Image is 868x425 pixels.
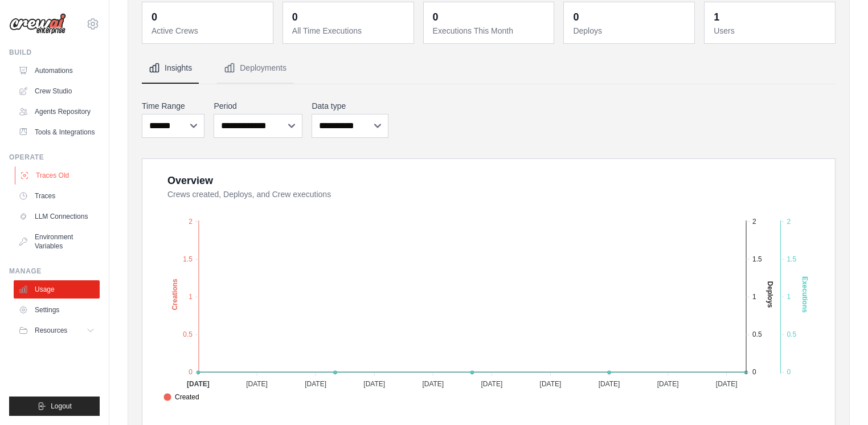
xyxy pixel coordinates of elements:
[51,402,72,411] span: Logout
[481,379,502,387] tspan: [DATE]
[246,379,268,387] tspan: [DATE]
[14,103,100,121] a: Agents Repository
[187,379,210,387] tspan: [DATE]
[9,13,66,35] img: Logo
[14,62,100,80] a: Automations
[9,397,100,416] button: Logout
[787,368,791,376] tspan: 0
[167,173,213,189] div: Overview
[433,25,547,36] dt: Executions This Month
[312,100,388,112] label: Data type
[292,25,407,36] dt: All Time Executions
[9,48,100,57] div: Build
[540,379,562,387] tspan: [DATE]
[14,280,100,299] a: Usage
[422,379,444,387] tspan: [DATE]
[9,153,100,162] div: Operate
[766,281,774,308] text: Deploys
[433,9,439,25] div: 0
[171,279,179,310] text: Creations
[714,25,828,36] dt: Users
[787,293,791,301] tspan: 1
[801,276,809,313] text: Executions
[14,207,100,226] a: LLM Connections
[15,166,101,185] a: Traces Old
[189,293,193,301] tspan: 1
[14,321,100,340] button: Resources
[752,368,756,376] tspan: 0
[573,9,579,25] div: 0
[142,100,204,112] label: Time Range
[152,25,266,36] dt: Active Crews
[599,379,620,387] tspan: [DATE]
[14,228,100,255] a: Environment Variables
[217,53,293,84] button: Deployments
[657,379,679,387] tspan: [DATE]
[142,53,836,84] nav: Tabs
[152,9,157,25] div: 0
[363,379,385,387] tspan: [DATE]
[305,379,326,387] tspan: [DATE]
[714,9,719,25] div: 1
[752,255,762,263] tspan: 1.5
[787,255,796,263] tspan: 1.5
[752,217,756,225] tspan: 2
[573,25,687,36] dt: Deploys
[14,187,100,205] a: Traces
[214,100,302,112] label: Period
[292,9,298,25] div: 0
[189,217,193,225] tspan: 2
[183,330,193,338] tspan: 0.5
[14,123,100,141] a: Tools & Integrations
[167,189,821,200] dt: Crews created, Deploys, and Crew executions
[183,255,193,263] tspan: 1.5
[14,301,100,319] a: Settings
[787,217,791,225] tspan: 2
[9,267,100,276] div: Manage
[163,392,199,402] span: Created
[142,53,199,84] button: Insights
[787,330,796,338] tspan: 0.5
[189,368,193,376] tspan: 0
[716,379,738,387] tspan: [DATE]
[752,330,762,338] tspan: 0.5
[35,326,67,335] span: Resources
[14,82,100,100] a: Crew Studio
[752,293,756,301] tspan: 1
